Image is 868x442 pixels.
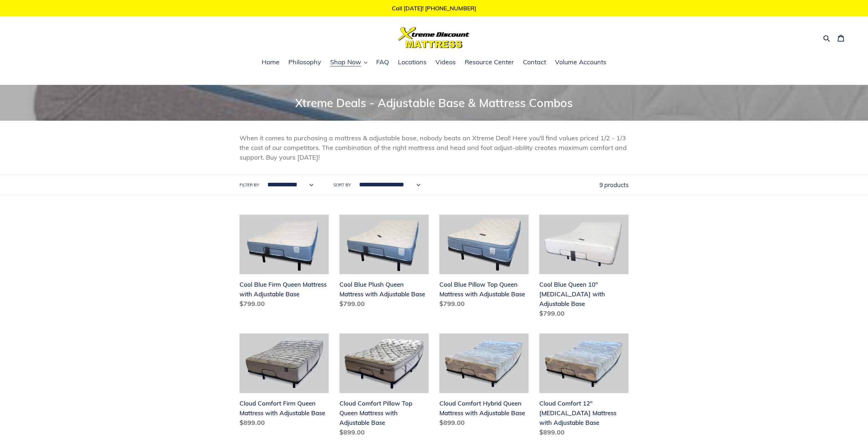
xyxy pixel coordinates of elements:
a: Cool Blue Pillow Top Queen Mattress with Adjustable Base [439,215,529,311]
span: Philosophy [288,58,321,66]
a: Videos [432,57,459,68]
a: FAQ [373,57,393,68]
a: Resource Center [461,57,518,68]
p: When it comes to purchasing a mattress & adjustable base, nobody beats an Xtreme Deal! Here you'l... [239,133,629,162]
button: Shop Now [327,57,371,68]
span: Contact [523,58,546,66]
label: Sort by [333,182,351,188]
a: Home [258,57,283,68]
a: Volume Accounts [551,57,610,68]
span: Locations [398,58,427,66]
a: Cool Blue Queen 10" Memory Foam with Adjustable Base [539,215,629,321]
a: Cloud Comfort Pillow Top Queen Mattress with Adjustable Base [339,333,429,440]
img: Xtreme Discount Mattress [398,27,470,48]
a: Cool Blue Plush Queen Mattress with Adjustable Base [339,215,429,311]
span: 9 products [599,181,629,189]
a: Cool Blue Firm Queen Mattress with Adjustable Base [239,215,329,311]
a: Contact [519,57,550,68]
span: Videos [435,58,456,66]
span: FAQ [376,58,389,66]
a: Cloud Comfort Hybrid Queen Mattress with Adjustable Base [439,333,529,430]
span: Home [262,58,279,66]
a: Cloud Comfort Firm Queen Mattress with Adjustable Base [239,333,329,430]
label: Filter by [239,182,259,188]
a: Cloud Comfort 12" Memory Foam Mattress with Adjustable Base [539,333,629,440]
a: Philosophy [285,57,325,68]
span: Shop Now [330,58,361,66]
span: Volume Accounts [555,58,606,66]
span: Xtreme Deals - Adjustable Base & Mattress Combos [295,96,573,110]
a: Locations [394,57,430,68]
span: Resource Center [465,58,514,66]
